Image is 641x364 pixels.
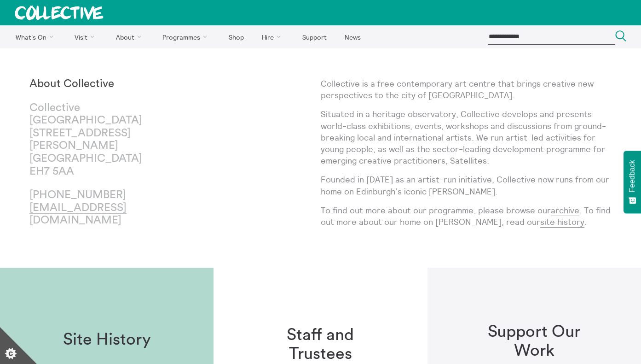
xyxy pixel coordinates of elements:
[321,205,612,228] p: To find out more about our programme, please browse our . To find out more about our home on [PER...
[294,25,335,48] a: Support
[155,25,219,48] a: Programmes
[540,217,584,228] a: site history
[7,25,65,48] a: What's On
[67,25,106,48] a: Visit
[321,78,612,101] p: Collective is a free contemporary art centre that brings creative new perspectives to the city of...
[29,102,175,178] p: Collective [GEOGRAPHIC_DATA] [STREET_ADDRESS][PERSON_NAME] [GEOGRAPHIC_DATA] EH7 5AA
[29,189,175,227] p: [PHONE_NUMBER]
[628,160,636,192] span: Feedback
[254,25,293,48] a: Hire
[29,78,114,89] strong: About Collective
[261,326,379,364] h1: Staff and Trustees
[551,205,579,216] a: archive
[29,202,127,227] a: [EMAIL_ADDRESS][DOMAIN_NAME]
[336,25,369,48] a: News
[321,174,612,197] p: Founded in [DATE] as an artist-run initiative, Collective now runs from our home on Edinburgh’s i...
[108,25,153,48] a: About
[63,330,151,349] h1: Site History
[624,151,641,213] button: Feedback - Show survey
[475,323,593,361] h1: Support Our Work
[321,108,612,166] p: Situated in a heritage observatory, Collective develops and presents world-class exhibitions, eve...
[220,25,252,48] a: Shop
